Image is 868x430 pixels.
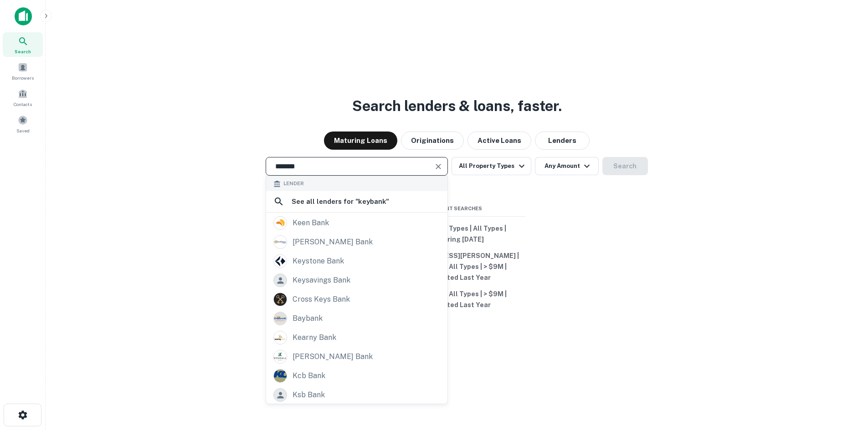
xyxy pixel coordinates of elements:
[293,216,329,230] div: keen bank
[3,111,43,136] a: Saved
[274,350,287,363] img: picture
[389,286,525,313] button: Multifamily | All Types | > $9M | Originated Last Year
[3,59,43,83] a: Borrowers
[15,7,32,25] img: capitalize-icon.png
[293,350,373,364] div: [PERSON_NAME] bank
[266,328,447,347] a: kearny bank
[535,157,599,175] button: Any Amount
[293,331,336,344] div: kearny bank
[293,369,325,383] div: kcb bank
[293,312,323,325] div: baybank
[3,85,43,110] a: Contacts
[352,95,562,117] h3: Search lenders & loans, faster.
[15,48,31,55] span: Search
[292,196,389,207] h6: See all lenders for " keybank "
[822,357,868,401] iframe: Chat Widget
[266,271,447,290] a: keysavings bank
[293,273,350,287] div: keysavings bank
[274,217,287,229] img: picture
[274,255,287,268] img: picture
[266,385,447,405] a: ksb bank
[293,293,350,306] div: cross keys bank
[389,205,525,212] span: Recent Searches
[12,74,34,81] span: Borrowers
[274,236,287,248] img: keyworthbank.com.png
[389,248,525,286] button: [STREET_ADDRESS][PERSON_NAME] | Multifamily | All Types | > $9M | Originated Last Year
[293,388,325,402] div: ksb bank
[16,127,30,134] span: Saved
[274,312,287,325] img: picture
[266,233,447,252] a: [PERSON_NAME] bank
[283,180,304,187] span: Lender
[274,293,287,306] img: picture
[293,235,373,249] div: [PERSON_NAME] bank
[3,32,43,57] a: Search
[389,220,525,248] button: All Property Types | All Types | Maturing [DATE]
[293,254,344,268] div: keystone bank
[452,157,531,175] button: All Property Types
[432,160,445,173] button: Clear
[266,213,447,233] a: keen bank
[266,252,447,271] a: keystone bank
[401,132,464,150] button: Originations
[266,290,447,309] a: cross keys bank
[535,132,590,150] button: Lenders
[14,101,32,108] span: Contacts
[274,369,287,382] img: picture
[266,347,447,366] a: [PERSON_NAME] bank
[324,132,397,150] button: Maturing Loans
[467,132,531,150] button: Active Loans
[274,331,287,344] img: picture
[266,366,447,385] a: kcb bank
[266,309,447,328] a: baybank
